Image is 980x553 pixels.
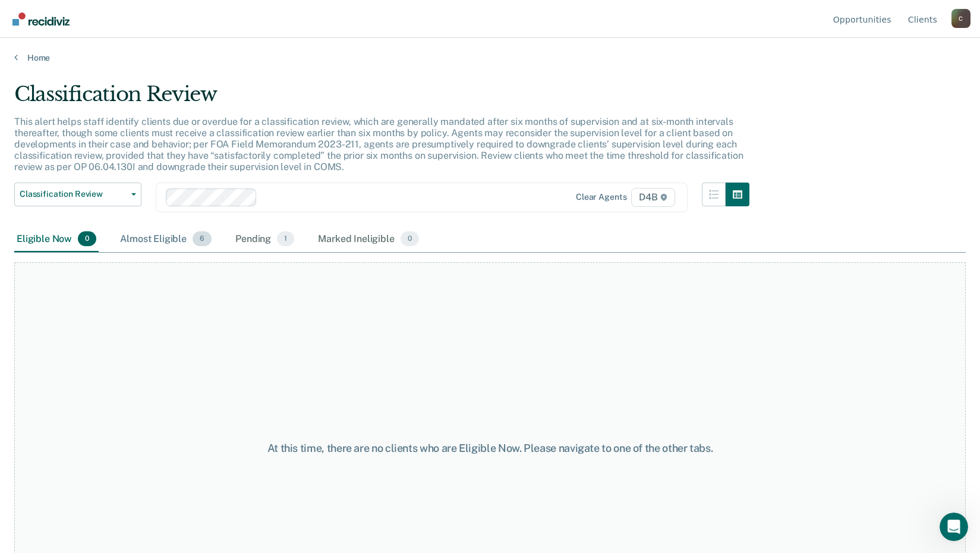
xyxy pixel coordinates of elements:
div: Almost Eligible6 [118,227,214,253]
span: 0 [78,231,96,247]
p: This alert helps staff identify clients due or overdue for a classification review, which are gen... [14,116,743,173]
span: D4B [631,188,675,207]
div: Pending1 [233,227,297,253]
div: Clear agents [576,192,626,202]
span: 0 [401,231,419,247]
img: Recidiviz [12,12,70,26]
div: Eligible Now0 [14,227,99,253]
div: Marked Ineligible0 [316,227,421,253]
span: Classification Review [20,189,127,199]
a: Home [14,52,966,63]
button: Profile dropdown button [951,9,970,28]
button: Classification Review [14,183,141,206]
span: 6 [193,231,212,247]
div: At this time, there are no clients who are Eligible Now. Please navigate to one of the other tabs. [253,442,728,455]
iframe: Intercom live chat [940,513,968,541]
div: Classification Review [14,82,749,116]
span: 1 [277,231,294,247]
div: C [951,9,970,28]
